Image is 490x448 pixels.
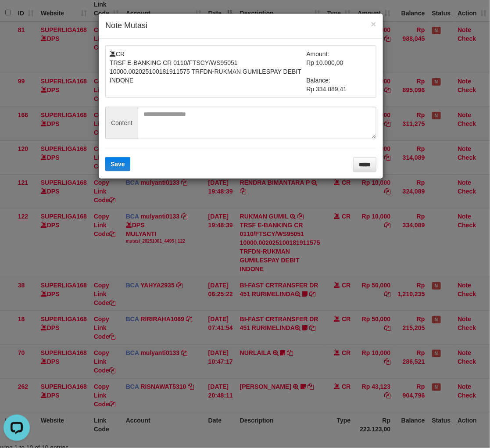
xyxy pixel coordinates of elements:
button: Save [105,157,130,171]
h4: Note Mutasi [105,20,376,32]
td: Amount: Rp 10.000,00 Balance: Rp 334.089,41 [307,50,372,93]
button: Open LiveChat chat widget [4,4,30,30]
td: CR TRSF E-BANKING CR 0110/FTSCY/WS95051 10000.002025100181911575 TRFDN-RUKMAN GUMILESPAY DEBIT IN... [110,50,307,93]
button: × [371,19,376,29]
span: Content [105,107,138,139]
span: Save [111,161,125,168]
